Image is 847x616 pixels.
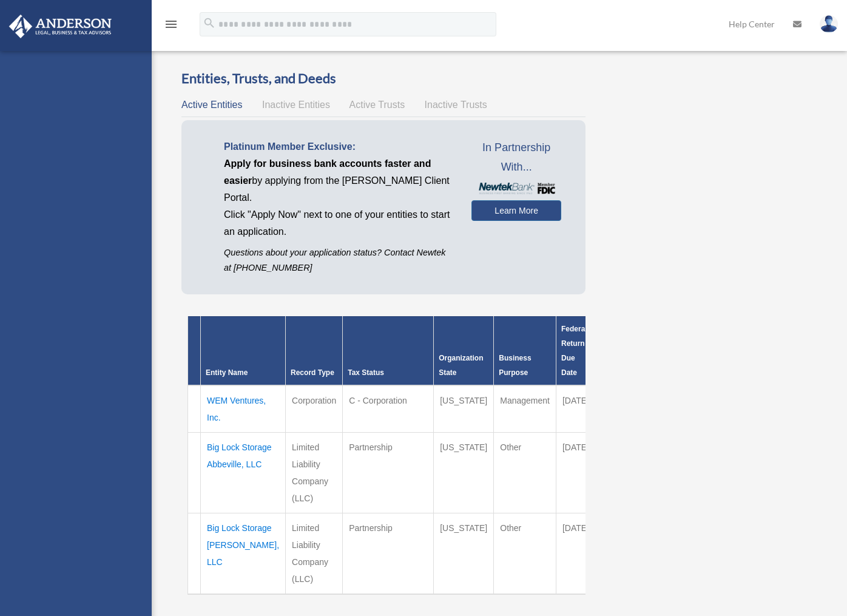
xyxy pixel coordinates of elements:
[201,432,286,513] td: Big Lock Storage Abbeville, LLC
[434,432,494,513] td: [US_STATE]
[556,316,595,385] th: Federal Return Due Date
[434,316,494,385] th: Organization State
[181,100,242,110] span: Active Entities
[224,245,453,276] p: Questions about your application status? Contact Newtek at [PHONE_NUMBER]
[201,316,286,385] th: Entity Name
[494,432,556,513] td: Other
[556,513,595,594] td: [DATE]
[820,15,838,33] img: User Pic
[425,100,487,110] span: Inactive Trusts
[224,158,431,186] span: Apply for business bank accounts faster and easier
[286,316,343,385] th: Record Type
[494,513,556,594] td: Other
[343,432,434,513] td: Partnership
[224,206,453,240] p: Click "Apply Now" next to one of your entities to start an application.
[201,385,286,433] td: WEM Ventures, Inc.
[494,316,556,385] th: Business Purpose
[5,15,115,38] img: Anderson Advisors Platinum Portal
[434,385,494,433] td: [US_STATE]
[434,513,494,594] td: [US_STATE]
[343,385,434,433] td: C - Corporation
[477,183,555,194] img: NewtekBankLogoSM.png
[343,316,434,385] th: Tax Status
[556,385,595,433] td: [DATE]
[164,21,178,32] a: menu
[494,385,556,433] td: Management
[262,100,330,110] span: Inactive Entities
[224,138,453,155] p: Platinum Member Exclusive:
[224,155,453,206] p: by applying from the [PERSON_NAME] Client Portal.
[343,513,434,594] td: Partnership
[556,432,595,513] td: [DATE]
[286,385,343,433] td: Corporation
[164,17,178,32] i: menu
[181,69,585,88] h3: Entities, Trusts, and Deeds
[203,16,216,30] i: search
[349,100,405,110] span: Active Trusts
[286,513,343,594] td: Limited Liability Company (LLC)
[286,432,343,513] td: Limited Liability Company (LLC)
[471,138,561,177] span: In Partnership With...
[471,200,561,221] a: Learn More
[201,513,286,594] td: Big Lock Storage [PERSON_NAME], LLC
